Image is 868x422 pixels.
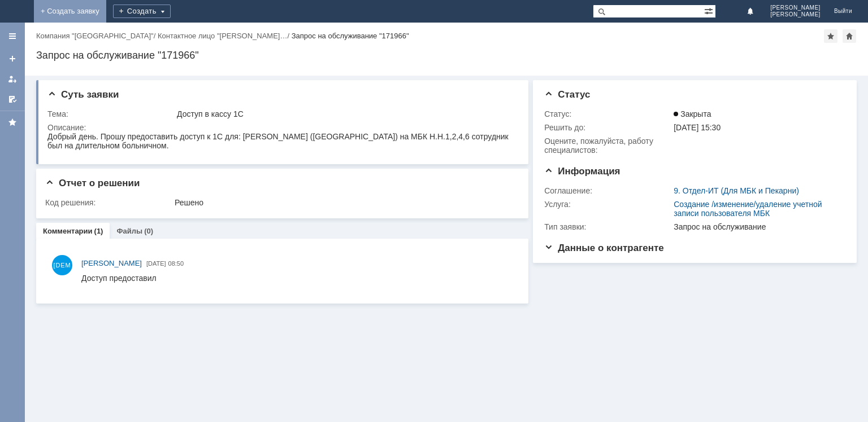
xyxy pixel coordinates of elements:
a: 9. Отдел-ИТ (Для МБК и Пекарни) [674,186,799,195]
div: Код решения: [45,198,172,207]
a: Мои согласования [3,90,21,108]
a: Компания "[GEOGRAPHIC_DATA]" [36,32,154,40]
a: Мои заявки [3,70,21,88]
span: [PERSON_NAME] [770,5,821,11]
span: Суть заявки [47,89,119,100]
div: / [36,32,158,40]
div: Запрос на обслуживание "171966" [292,32,409,40]
span: Статус [544,89,590,100]
span: 08:50 [168,260,184,267]
a: Создание /изменение/удаление учетной записи пользователя МБК [674,200,822,218]
div: Услуга: [544,200,671,209]
div: Статус: [544,109,671,118]
div: Сделать домашней страницей [843,29,856,43]
a: Контактное лицо "[PERSON_NAME]… [158,32,288,40]
div: Описание: [47,123,515,132]
a: [PERSON_NAME] [81,258,142,269]
span: [PERSON_NAME] [770,11,821,18]
span: Отчет о решении [45,178,140,188]
span: [DATE] [146,260,166,267]
div: Тема: [47,109,175,118]
div: Создать [113,5,171,18]
span: Расширенный поиск [704,5,715,16]
span: Информация [544,166,620,177]
span: [DATE] 15:30 [674,123,721,132]
div: Добавить в избранное [824,29,837,43]
div: Решить до: [544,123,671,132]
span: Закрыта [674,109,711,118]
a: Файлы [116,227,142,235]
div: Oцените, пожалуйста, работу специалистов: [544,137,671,155]
div: Запрос на обслуживание "171966" [36,50,857,61]
span: Данные о контрагенте [544,243,664,253]
div: (0) [144,227,153,235]
a: Комментарии [43,227,93,235]
div: Доступ в кассу 1С [177,109,513,118]
div: Соглашение: [544,186,671,195]
div: / [158,32,292,40]
div: Запрос на обслуживание [674,222,840,231]
div: Решено [175,198,513,207]
div: Тип заявки: [544,222,671,231]
span: [PERSON_NAME] [81,259,142,267]
div: (1) [94,227,103,235]
a: Создать заявку [3,50,21,68]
